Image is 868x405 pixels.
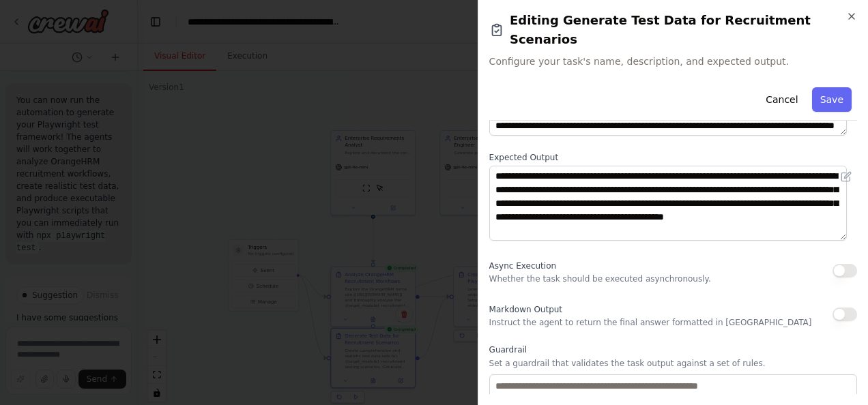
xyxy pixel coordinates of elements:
[489,344,857,355] label: Guardrail
[489,55,857,68] span: Configure your task's name, description, and expected output.
[489,317,812,328] p: Instruct the agent to return the final answer formatted in [GEOGRAPHIC_DATA]
[489,152,857,163] label: Expected Output
[489,305,562,314] span: Markdown Output
[489,273,711,284] p: Whether the task should be executed asynchronously.
[489,11,857,49] h2: Editing Generate Test Data for Recruitment Scenarios
[757,87,806,112] button: Cancel
[489,261,556,271] span: Async Execution
[838,168,854,185] button: Open in editor
[489,358,857,369] p: Set a guardrail that validates the task output against a set of rules.
[812,87,852,112] button: Save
